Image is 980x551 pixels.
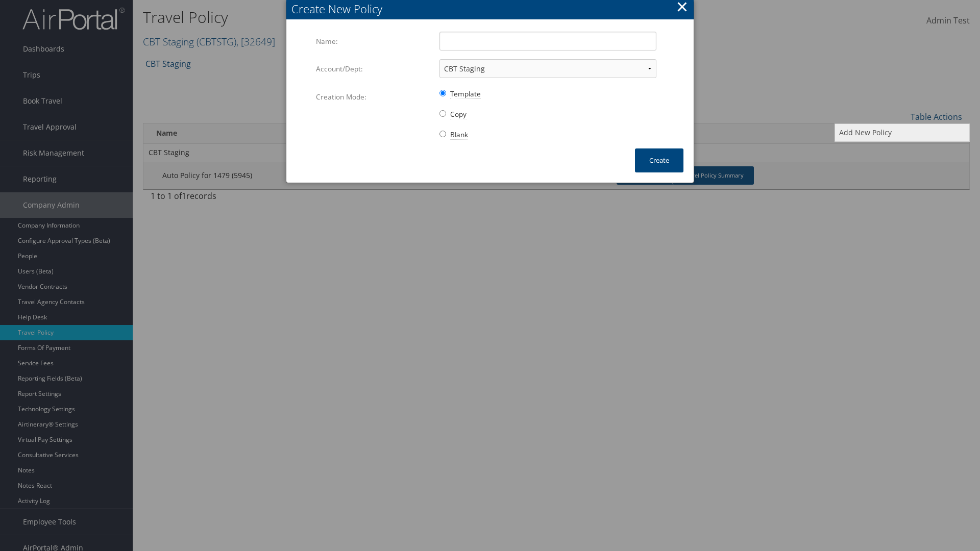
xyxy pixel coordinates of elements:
[835,124,969,141] a: Add New Policy
[316,32,432,51] label: Name:
[450,109,467,119] span: Copy
[291,1,694,17] div: Create New Policy
[316,87,432,107] label: Creation Mode:
[450,89,481,99] span: Template
[316,59,432,79] label: Account/Dept:
[635,148,683,172] button: Create
[450,130,468,140] span: Blank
